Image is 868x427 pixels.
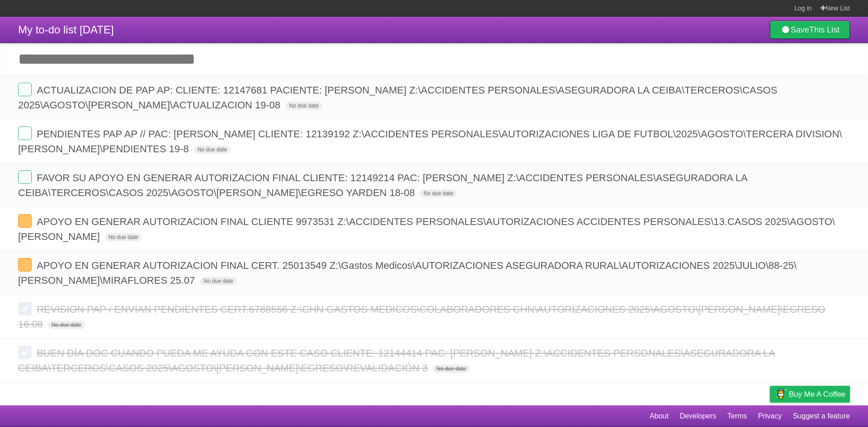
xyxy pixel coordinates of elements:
span: REVISION PAP / ENVIAN PENDIENTES CERT.6788556 Z:\CHN GASTOS MEDICOS\COLABORADORES CHN\AUTORIZACIO... [18,304,826,330]
b: This List [809,25,840,34]
label: Done [18,170,32,184]
span: No due date [105,233,142,241]
a: About [650,408,669,425]
span: APOYO EN GENERAR AUTORIZACION FINAL CERT. 25013549 Z:\Gastos Medicos\AUTORIZACIONES ASEGURADORA R... [18,260,797,286]
a: Suggest a feature [793,408,850,425]
label: Done [18,127,32,140]
span: FAVOR SU APOYO EN GENERAR AUTORIZACION FINAL CLIENTE: 12149214 PAC: [PERSON_NAME] Z:\ACCIDENTES P... [18,172,747,198]
img: Buy me a coffee [774,386,787,402]
label: Done [18,346,32,359]
span: APOYO EN GENERAR AUTORIZACION FINAL CLIENTE 9973531 Z:\ACCIDENTES PERSONALES\AUTORIZACIONES ACCID... [18,216,835,242]
span: No due date [433,365,469,373]
span: Buy me a coffee [789,386,845,402]
a: SaveThis List [770,21,850,39]
span: My to-do list [DATE] [18,23,114,36]
label: Done [18,258,32,272]
span: BUEN DÍA DOC CUANDO PUEDA ME AYUDA CON ESTE CASO CLIENTE: 12144414 PAC: [PERSON_NAME] Z:\ACCIDENT... [18,347,775,374]
span: No due date [420,189,457,197]
span: No due date [200,277,236,285]
a: Privacy [758,408,782,425]
span: PENDIENTES PAP AP // PAC: [PERSON_NAME] CLIENTE: 12139192 Z:\ACCIDENTES PERSONALES\AUTORIZACIONES... [18,128,842,155]
a: Buy me a coffee [770,386,850,403]
label: Done [18,83,32,96]
label: Done [18,302,32,315]
label: Done [18,214,32,228]
span: ACTUALIZACION DE PAP AP: CLIENTE: 12147681 PACIENTE: [PERSON_NAME] Z:\ACCIDENTES PERSONALES\ASEGU... [18,84,777,111]
span: No due date [48,321,85,329]
span: No due date [285,102,322,110]
a: Developers [679,408,716,425]
a: Terms [727,408,747,425]
span: No due date [194,145,231,154]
